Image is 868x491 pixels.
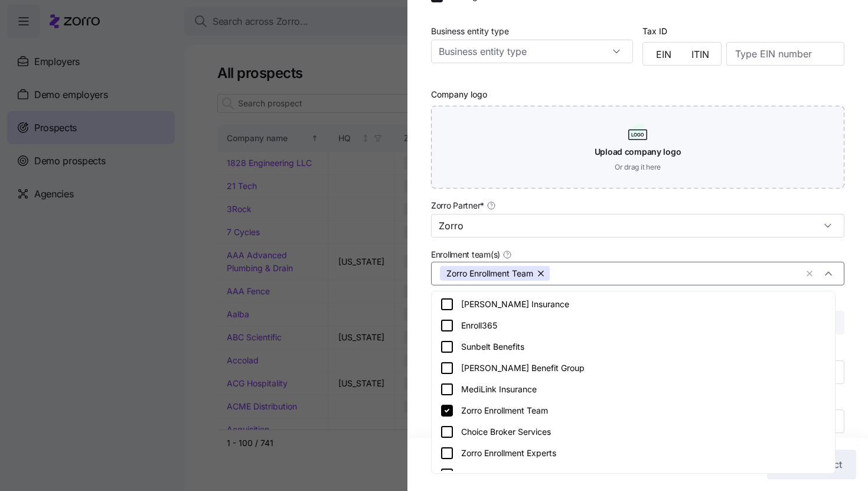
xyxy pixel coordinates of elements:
[440,467,827,482] div: AJG Enrollment Team
[726,42,844,66] input: Type EIN number
[431,25,509,38] label: Business entity type
[642,25,667,38] label: Tax ID
[431,40,633,63] input: Business entity type
[440,382,827,396] div: MediLink Insurance
[440,446,827,460] div: Zorro Enrollment Experts
[431,88,487,101] label: Company logo
[440,425,827,439] div: Choice Broker Services
[440,361,827,375] div: [PERSON_NAME] Benefit Group
[446,266,533,281] span: Zorro Enrollment Team
[440,318,827,333] div: Enroll365
[431,249,500,261] span: Enrollment team(s)
[440,297,827,311] div: [PERSON_NAME] Insurance
[431,214,844,238] input: Select a partner
[656,50,671,59] span: EIN
[440,340,827,354] div: Sunbelt Benefits
[440,404,827,418] div: Zorro Enrollment Team
[431,200,484,212] span: Zorro Partner *
[691,50,709,59] span: ITIN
